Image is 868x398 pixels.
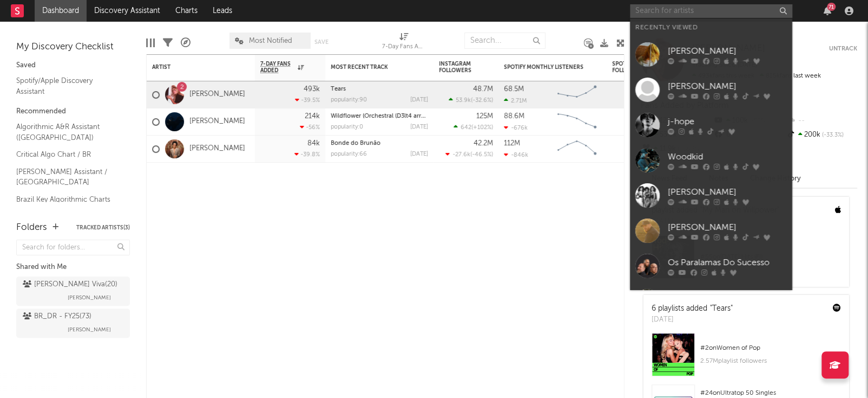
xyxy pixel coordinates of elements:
[476,113,493,120] div: 125M
[504,86,524,93] div: 68.5M
[410,151,428,157] div: [DATE]
[331,140,428,146] div: Bonde do Brunão
[710,305,733,312] a: "Tears"
[295,97,320,104] div: -39.5 %
[635,21,787,34] div: Recently Viewed
[504,64,585,70] div: Spotify Monthly Listeners
[16,75,119,97] a: Spotify/Apple Discovery Assistant
[824,7,831,15] button: 71
[181,27,190,59] div: A&R Pipeline
[461,125,471,131] span: 642
[249,37,292,44] span: Most Notified
[464,33,545,49] input: Search...
[612,61,650,74] div: Spotify Followers
[294,151,320,158] div: -39.8 %
[439,61,477,74] div: Instagram Followers
[331,124,363,130] div: popularity: 0
[630,284,792,319] a: [PERSON_NAME]
[504,124,528,131] div: -676k
[189,90,245,99] a: [PERSON_NAME]
[652,314,733,325] div: [DATE]
[452,152,470,158] span: -27.6k
[630,248,792,284] a: Os Paralamas Do Sucesso
[453,124,493,131] div: ( )
[23,278,117,291] div: [PERSON_NAME] Viva ( 20 )
[630,107,792,143] a: j-hope
[331,113,428,119] div: Wildflower (Orchestral (D3lt4 arrang.)
[630,213,792,248] a: [PERSON_NAME]
[668,80,787,93] div: [PERSON_NAME]
[331,86,428,92] div: Tears
[23,310,91,323] div: BR_DR - FY25 ( 73 )
[785,114,857,128] div: --
[785,128,857,142] div: 200k
[16,59,130,72] div: Saved
[382,27,425,59] div: 7-Day Fans Added (7-Day Fans Added)
[307,140,320,147] div: 84k
[16,166,119,188] a: [PERSON_NAME] Assistant / [GEOGRAPHIC_DATA]
[456,98,471,104] span: 53.9k
[331,113,435,119] a: Wildflower (Orchestral (D3lt4 arrang.)
[553,81,601,108] svg: Chart title
[504,113,524,120] div: 88.6M
[652,303,733,314] div: 6 playlists added
[410,124,428,130] div: [DATE]
[643,333,849,384] a: #2onWomen of Pop2.57Mplaylist followers
[16,194,119,206] a: Brazil Key Algorithmic Charts
[314,39,328,45] button: Save
[189,117,245,126] a: [PERSON_NAME]
[827,3,836,11] div: 71
[152,64,233,70] div: Artist
[68,291,111,304] span: [PERSON_NAME]
[410,97,428,103] div: [DATE]
[630,178,792,213] a: [PERSON_NAME]
[260,61,295,74] span: 7-Day Fans Added
[668,185,787,198] div: [PERSON_NAME]
[820,132,844,138] span: -33.3 %
[630,143,792,178] a: Woodkid
[305,113,320,120] div: 214k
[16,149,119,161] a: Critical Algo Chart / BR
[146,27,155,59] div: Edit Columns
[449,97,493,104] div: ( )
[300,124,320,131] div: -56 %
[829,43,857,54] button: Untrack
[76,225,130,230] button: Tracked Artists(3)
[630,37,792,72] a: [PERSON_NAME]
[331,140,380,146] a: Bonde do Brunão
[504,140,520,147] div: 112M
[304,86,320,93] div: 493k
[668,256,787,269] div: Os Paralamas Do Sucesso
[16,240,130,255] input: Search for folders...
[445,151,493,158] div: ( )
[16,277,130,306] a: [PERSON_NAME] Viva(20)[PERSON_NAME]
[668,221,787,234] div: [PERSON_NAME]
[553,136,601,163] svg: Chart title
[16,309,130,338] a: BR_DR - FY25(73)[PERSON_NAME]
[473,125,491,131] span: +102 %
[189,144,245,153] a: [PERSON_NAME]
[700,342,841,355] div: # 2 on Women of Pop
[16,105,130,118] div: Recommended
[553,108,601,136] svg: Chart title
[630,72,792,107] a: [PERSON_NAME]
[331,64,412,70] div: Most Recent Track
[668,115,787,128] div: j-hope
[504,151,528,158] div: -846k
[382,41,425,54] div: 7-Day Fans Added (7-Day Fans Added)
[68,323,111,336] span: [PERSON_NAME]
[474,140,493,147] div: 42.2M
[473,86,493,93] div: 48.7M
[16,41,130,54] div: My Discovery Checklist
[630,4,792,18] input: Search for artists
[668,150,787,163] div: Woodkid
[472,98,491,104] span: -32.6 %
[16,221,47,234] div: Folders
[163,27,173,59] div: Filters
[668,44,787,57] div: [PERSON_NAME]
[504,97,527,104] div: 2.71M
[331,97,367,103] div: popularity: 90
[331,86,346,92] a: Tears
[16,121,119,143] a: Algorithmic A&R Assistant ([GEOGRAPHIC_DATA])
[472,152,491,158] span: -46.5 %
